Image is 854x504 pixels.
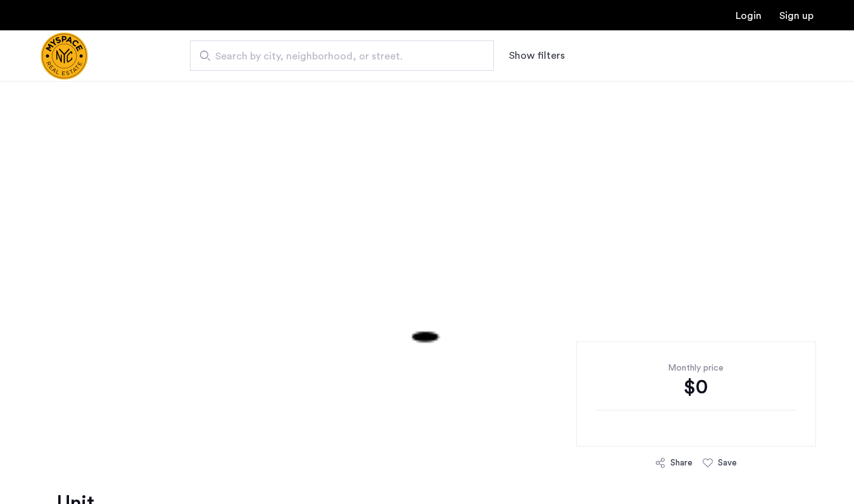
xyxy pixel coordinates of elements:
[718,457,737,469] div: Save
[736,11,762,21] a: Login
[779,11,813,21] a: Registration
[215,49,458,64] span: Search by city, neighborhood, or street.
[509,48,565,63] button: Show or hide filters
[596,374,796,400] div: $0
[41,32,88,80] img: logo
[190,40,494,71] input: Apartment Search
[41,32,88,80] a: Cazamio Logo
[154,81,700,460] img: 1.gif
[596,362,796,374] div: Monthly price
[670,457,693,469] div: Share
